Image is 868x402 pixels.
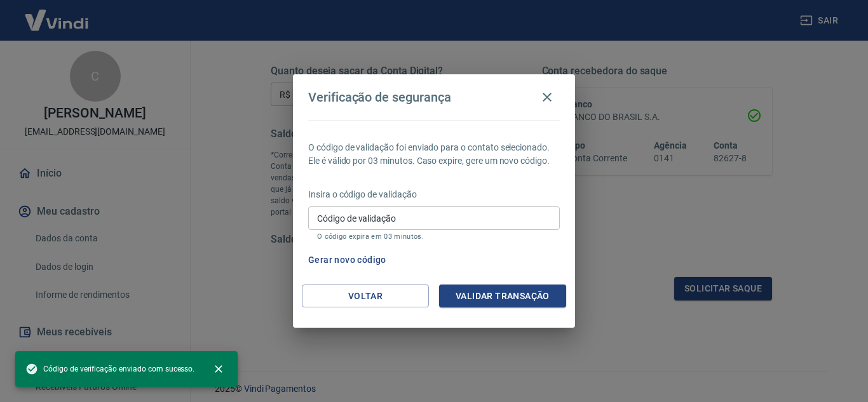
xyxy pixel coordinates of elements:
p: O código expira em 03 minutos. [317,232,551,241]
button: Voltar [302,285,429,308]
p: Insira o código de validação [308,188,560,201]
span: Código de verificação enviado com sucesso. [25,363,194,375]
button: Validar transação [439,285,566,308]
button: close [205,355,233,383]
h4: Verificação de segurança [308,90,451,105]
p: O código de validação foi enviado para o contato selecionado. Ele é válido por 03 minutos. Caso e... [308,141,560,168]
button: Gerar novo código [303,248,391,272]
